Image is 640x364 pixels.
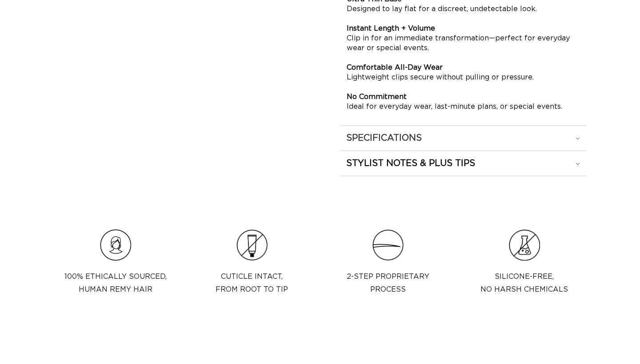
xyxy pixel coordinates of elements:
p: 100% Ethically sourced, Human Remy Hair [64,270,167,296]
img: Clip_path_group_11631e23-4577-42dd-b462-36179a27abaf.png [372,229,404,261]
summary: STYLIST NOTES & PLUS TIPS [340,151,587,176]
summary: SPECIFICATIONS [340,126,587,150]
iframe: Chat Widget [596,321,640,364]
img: Hair_Icon_a70f8c6f-f1c4-41e1-8dbd-f323a2e654e6.png [100,229,131,261]
p: Silicone-Free, No Harsh Chemicals [480,270,568,296]
img: Clip_path_group_3e966cc6-585a-453a-be60-cd6cdacd677c.png [236,229,268,261]
h2: STYLIST NOTES & PLUS TIPS [346,158,475,169]
p: Cuticle intact, from root to tip [216,270,288,296]
strong: Instant Length + Volume [347,25,435,32]
p: 2-step proprietary process [347,270,429,296]
img: Group.png [509,229,540,261]
h2: SPECIFICATIONS [346,132,422,144]
strong: No Commitment [347,93,407,100]
strong: Comfortable All-Day Wear [347,64,443,71]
